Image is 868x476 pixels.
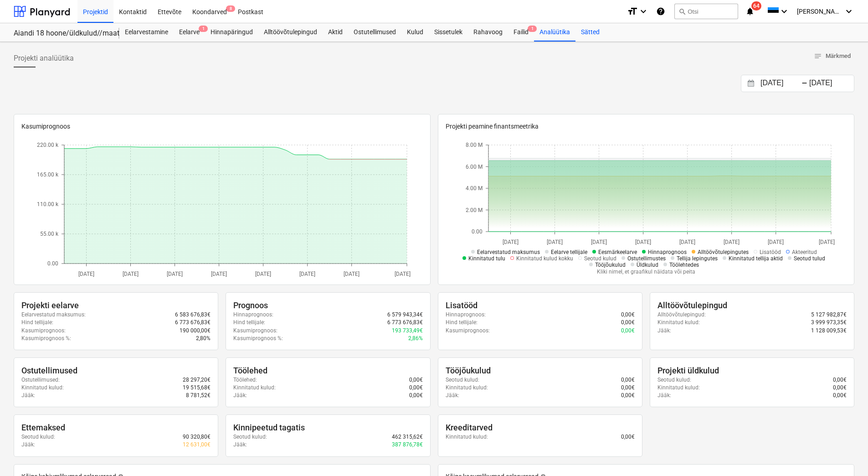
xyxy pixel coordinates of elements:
i: keyboard_arrow_down [638,6,649,17]
tspan: 55.00 k [40,231,59,238]
span: Tellija lepingutes [677,255,718,262]
div: Hinnapäringud [205,23,258,41]
div: Eelarve [174,23,205,41]
a: Rahavoog [468,23,508,41]
span: Kinnitatud tulu [468,255,505,262]
div: - [801,81,807,86]
tspan: [DATE] [768,239,784,245]
p: 0,00€ [833,376,847,384]
tspan: [DATE] [344,271,360,277]
p: Hind tellijale : [233,319,265,326]
p: 6 579 943,34€ [387,311,423,319]
p: 6 583 676,83€ [175,311,211,319]
p: Jääk : [21,441,35,449]
i: notifications [745,6,755,17]
span: Lisatööd [760,249,781,255]
div: Tööjõukulud [446,365,635,376]
p: 462 315,62€ [392,433,423,441]
p: Kasumiprognoos : [446,327,490,335]
span: Projekti analüütika [14,53,74,64]
span: Kinnitatud kulud kokku [516,255,573,262]
p: 0,00€ [621,311,635,319]
p: Ostutellimused : [21,376,60,384]
a: Kulud [401,23,429,41]
i: format_size [627,6,638,17]
p: 0,00€ [409,376,423,384]
p: Kliki nimel, et graafikul näidata või peita [461,268,831,276]
p: 5 127 982,87€ [811,311,847,319]
tspan: 0.00 [47,261,58,267]
p: 0,00€ [833,392,847,399]
tspan: 220.00 k [37,142,59,149]
tspan: [DATE] [78,271,94,277]
p: 90 320,80€ [183,433,211,441]
tspan: 0.00 [472,229,483,235]
button: Otsi [674,4,738,19]
p: 2,86% [408,335,423,342]
p: Kinnitatud kulud : [21,384,64,392]
p: 0,00€ [621,319,635,326]
span: Tööjõukulud [595,262,626,268]
p: 0,00€ [621,384,635,392]
tspan: 2.00 M [466,207,483,213]
tspan: [DATE] [211,271,227,277]
p: 0,00€ [621,433,635,441]
span: Seotud kulud [584,255,616,262]
div: Alltöövõtulepingud [657,300,847,311]
tspan: 8.00 M [466,142,483,149]
p: 0,00€ [409,392,423,399]
span: 1 [528,26,537,32]
p: Jääk : [233,392,247,399]
div: Analüütika [534,23,575,41]
i: keyboard_arrow_down [779,6,790,17]
a: Alltöövõtulepingud [258,23,323,41]
p: 0,00€ [621,392,635,399]
p: 0,00€ [409,384,423,392]
tspan: [DATE] [724,239,740,245]
span: Seotud tulud [794,255,825,262]
span: Eelarve tellijale [551,249,587,255]
a: Failid1 [508,23,534,41]
p: Seotud kulud : [657,376,691,384]
span: search [678,8,686,15]
tspan: 165.00 k [37,172,59,178]
p: Alltöövõtulepingud : [657,311,706,319]
div: Lisatööd [446,300,635,311]
p: 3 999 973,35€ [811,319,847,326]
tspan: [DATE] [255,271,271,277]
p: Hind tellijale : [21,319,53,326]
p: 28 297,20€ [183,376,211,384]
p: Hinnaprognoos : [233,311,273,319]
p: Jääk : [446,392,459,399]
p: 0,00€ [833,384,847,392]
span: Hinnaprognoos [648,249,687,255]
div: Aiandi 18 hoone/üldkulud//maatööd (2101944//2101951) [14,29,108,38]
a: Sissetulek [429,23,468,41]
div: Prognoos [233,300,422,311]
input: Algus [759,77,805,90]
p: 6 773 676,83€ [175,319,211,326]
button: Märkmed [810,49,854,63]
tspan: 110.00 k [37,202,59,208]
p: Eelarvestatud maksumus : [21,311,86,319]
p: Jääk : [21,392,35,399]
p: Kasumiprognoos : [21,327,66,335]
tspan: [DATE] [591,239,607,245]
p: Seotud kulud : [446,376,479,384]
p: Jääk : [657,392,671,399]
iframe: Chat Widget [822,432,868,476]
a: Aktid [323,23,348,41]
div: Ostutellimused [348,23,401,41]
p: 193 733,49€ [392,327,423,335]
a: Eelarve1 [174,23,205,41]
div: Projekti eelarve [21,300,211,311]
div: Kinnipeetud tagatis [233,422,422,433]
p: Hinnaprognoos : [446,311,486,319]
span: 1 [199,26,208,32]
tspan: [DATE] [300,271,316,277]
i: Abikeskus [656,6,665,17]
